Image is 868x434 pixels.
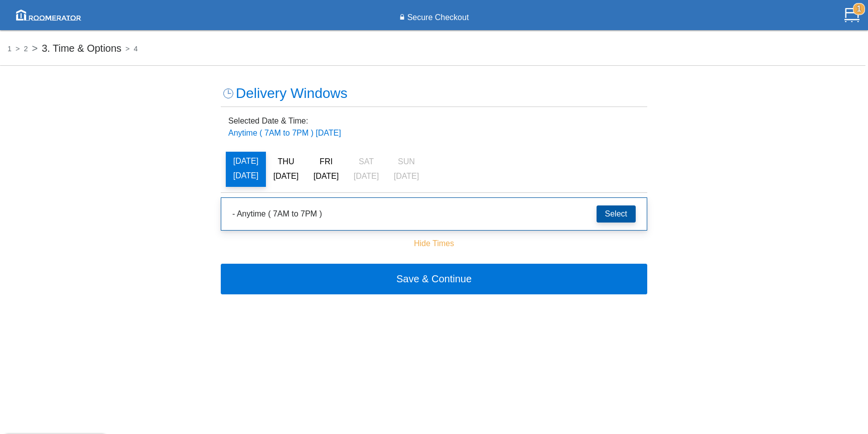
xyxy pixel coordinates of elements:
[28,43,121,54] h5: 3. Time & Options
[394,172,419,180] span: [DATE]
[228,239,640,248] h6: Hide Times
[232,208,322,220] label: - Anytime ( 7AM to 7PM )
[121,43,137,53] h5: 4
[221,264,647,294] button: Save & Continue
[391,157,421,166] h6: SUN
[354,172,379,180] span: [DATE]
[311,157,341,166] h6: FRI
[13,6,85,24] img: roomerator-logo.png
[231,157,261,166] h6: [DATE]
[271,157,301,166] h6: THU
[386,152,426,187] button: SUN[DATE]
[314,172,339,180] span: [DATE]
[221,86,612,102] h3: Delivery Windows
[221,107,647,147] div: Selected Date & Time:
[226,152,266,187] button: [DATE][DATE]
[12,43,28,53] h5: 2
[853,3,865,15] strong: 1
[844,8,859,23] img: Cart.svg
[399,14,405,22] img: Lock
[351,157,381,166] h6: SAT
[228,127,640,139] div: Anytime ( 7AM to 7PM ) [DATE]
[233,171,258,180] span: [DATE]
[273,172,299,180] span: [DATE]
[8,43,12,53] h5: 1
[306,152,346,187] button: FRI[DATE]
[266,152,306,187] button: THU[DATE]
[346,152,386,187] button: SAT[DATE]
[597,205,636,223] button: Select
[405,12,469,24] label: Secure Checkout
